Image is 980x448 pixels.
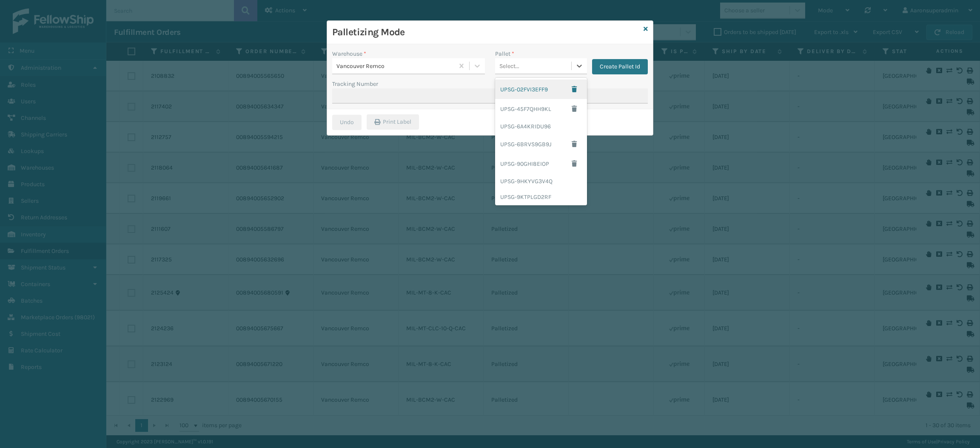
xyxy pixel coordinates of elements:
div: UPSG-90GHI8EIOP [495,154,587,173]
button: Undo [332,115,362,130]
div: UPSG-9HKYVG3V4Q [495,173,587,189]
div: Select... [499,62,519,71]
label: Pallet [495,49,514,58]
div: UPSG-45F7QHH9KL [495,99,587,119]
label: Tracking Number [332,79,378,88]
button: Print Label [367,114,419,130]
div: UPSG-9KTPLGD2RF [495,189,587,205]
h3: Palletizing Mode [332,26,640,39]
div: UPSG-6A4KRIDU96 [495,119,587,134]
div: Vancouver Remco [336,62,455,71]
div: UPSG-6BRVS9GB9J [495,134,587,154]
div: UPSG-02FVI3EFF9 [495,79,587,99]
div: UPSG-BP9JYSND8H [495,205,587,221]
button: Create Pallet Id [592,59,648,74]
label: Warehouse [332,49,366,58]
